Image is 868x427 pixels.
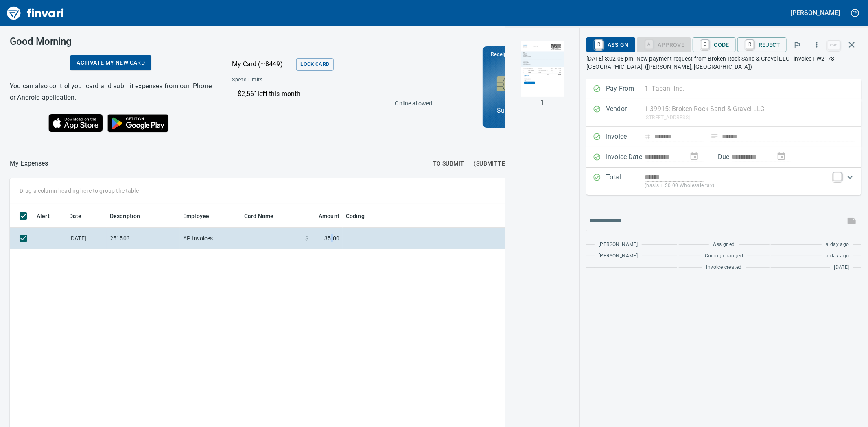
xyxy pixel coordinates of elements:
[833,172,842,181] a: T
[599,241,638,249] span: [PERSON_NAME]
[491,50,617,59] p: Receipts to:
[300,60,329,69] span: Lock Card
[20,187,139,195] p: Drag a column heading here to group the table
[808,36,826,54] button: More
[180,228,241,249] td: AP Invoices
[834,264,849,272] span: [DATE]
[541,98,544,108] p: 1
[5,3,66,23] img: Finvari
[244,211,273,221] span: Card Name
[10,36,212,47] h3: Good Morning
[296,58,333,71] button: Lock Card
[433,159,464,169] span: To Submit
[586,168,861,195] div: Expand
[737,37,787,52] button: RReject
[37,211,50,221] span: Alert
[110,211,140,221] span: Description
[595,40,603,49] a: R
[232,76,347,84] span: Spend Limits
[232,59,293,69] p: My Card (···8449)
[244,211,284,221] span: Card Name
[474,159,511,169] span: (Submitted)
[77,58,145,68] span: Activate my new card
[10,159,48,168] nav: breadcrumb
[225,99,432,107] p: Online allowed
[70,55,151,70] a: Activate my new card
[319,211,339,221] span: Amount
[746,40,754,49] a: R
[103,110,173,137] img: Get it on Google Play
[66,228,107,249] td: [DATE]
[308,211,339,221] span: Amount
[788,36,806,54] button: Flag
[110,211,151,221] span: Description
[791,9,840,17] h5: [PERSON_NAME]
[637,41,691,48] div: Coding Required
[828,41,840,50] a: esc
[713,241,735,249] span: Assigned
[37,211,60,221] span: Alert
[826,35,861,54] span: Close invoice
[789,7,842,19] button: [PERSON_NAME]
[305,234,308,242] span: $
[238,89,430,99] p: $2,561 left this month
[599,252,638,260] span: [PERSON_NAME]
[346,211,375,221] span: Coding
[826,252,849,260] span: a day ago
[346,211,365,221] span: Coding
[515,41,570,97] img: Page 1
[842,211,861,231] span: This records your message into the invoice and notifies anyone mentioned
[183,211,209,221] span: Employee
[586,37,635,52] button: RAssign
[497,106,611,115] p: Superintendent
[10,159,48,168] p: My Expenses
[699,38,729,52] span: Code
[606,172,645,190] p: Total
[324,234,339,242] span: 35.00
[701,40,709,49] a: C
[10,81,212,103] h6: You can also control your card and submit expenses from our iPhone or Android application.
[107,228,180,249] td: 251503
[706,264,742,272] span: Invoice created
[645,182,829,190] p: (basis + $0.00 Wholesale tax)
[693,37,736,52] button: CCode
[705,252,743,260] span: Coding changed
[69,211,82,221] span: Date
[744,38,780,52] span: Reject
[48,114,103,132] img: Download on the App Store
[593,38,628,52] span: Assign
[586,54,861,71] p: [DATE] 3:02:08 pm. New payment request from Broken Rock Sand & Gravel LLC - invoice FW2178. [GEOG...
[183,211,220,221] span: Employee
[69,211,92,221] span: Date
[826,241,849,249] span: a day ago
